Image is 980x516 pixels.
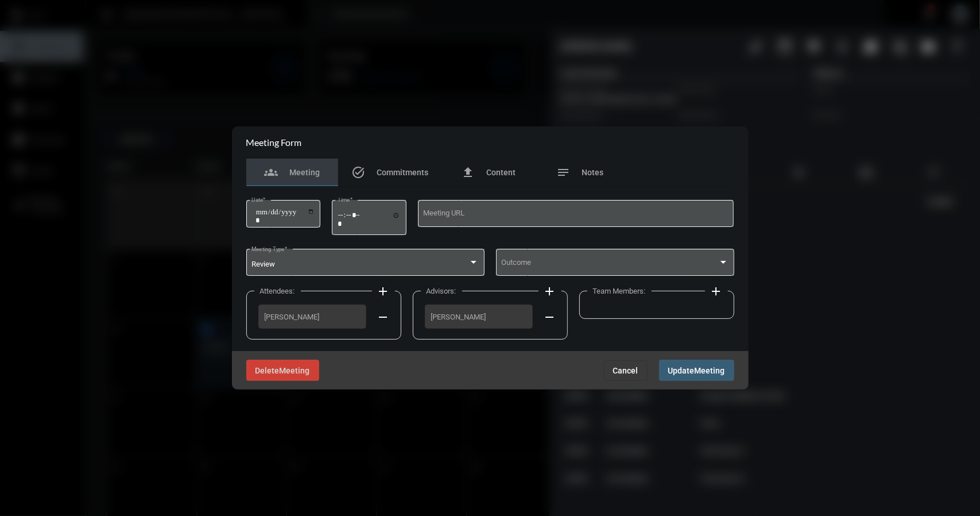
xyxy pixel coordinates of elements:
button: Cancel [604,360,648,381]
label: Team Members: [587,287,652,295]
button: DeleteMeeting [246,360,319,381]
mat-icon: notes [557,165,571,179]
mat-icon: groups [264,165,278,179]
mat-icon: task_alt [352,165,366,179]
span: Content [486,168,516,177]
h2: Meeting Form [246,137,302,148]
mat-icon: add [710,284,723,298]
span: Delete [255,366,280,375]
label: Attendees: [254,287,301,295]
span: Cancel [613,366,638,375]
label: Advisors: [421,287,462,295]
span: Update [668,366,695,375]
mat-icon: add [543,284,557,298]
span: [PERSON_NAME] [265,313,360,321]
button: UpdateMeeting [659,360,734,381]
mat-icon: remove [377,310,390,324]
span: Commitments [377,168,429,177]
mat-icon: file_upload [461,165,475,179]
mat-icon: add [377,284,390,298]
span: Review [251,260,275,268]
span: Meeting [280,366,310,375]
span: Meeting [289,168,320,177]
span: Meeting [695,366,725,375]
span: [PERSON_NAME] [431,313,526,321]
span: Notes [582,168,604,177]
mat-icon: remove [543,310,557,324]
